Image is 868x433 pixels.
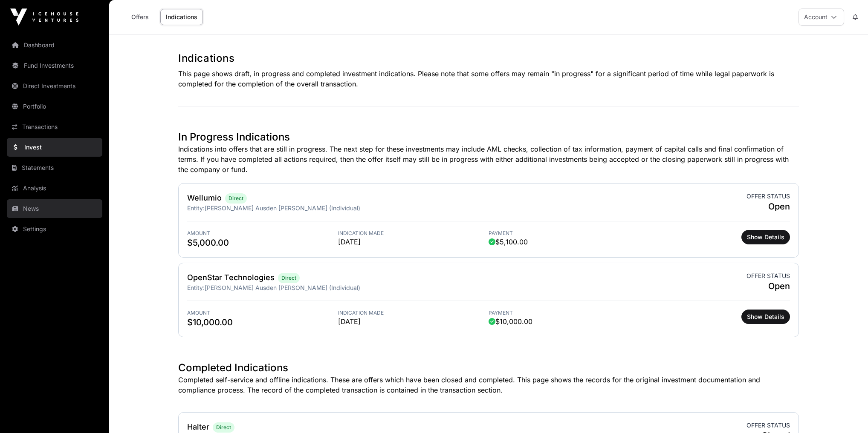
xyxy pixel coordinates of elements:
[7,77,102,95] a: Direct Investments
[187,310,338,316] span: Amount
[178,69,799,89] p: This page shows draft, in progress and completed investment indications. Please note that some of...
[746,280,790,292] span: Open
[746,421,790,430] span: Offer status
[7,97,102,116] a: Portfolio
[338,316,489,327] span: [DATE]
[187,284,205,291] span: Entity:
[7,118,102,136] a: Transactions
[187,204,205,212] span: Entity:
[10,9,78,26] img: Icehouse Ventures Logo
[205,204,360,212] span: [PERSON_NAME] Ausden [PERSON_NAME] (Individual)
[178,375,799,395] p: Completed self-service and offline indications. These are offers which have been closed and compl...
[187,316,338,328] span: $10,000.00
[187,421,209,433] h2: Halter
[160,9,203,25] a: Indications
[178,52,799,65] h1: Indications
[187,237,338,249] span: $5,000.00
[7,158,102,177] a: Statements
[205,284,360,291] span: [PERSON_NAME] Ausden [PERSON_NAME] (Individual)
[178,130,799,144] h1: In Progress Indications
[799,9,844,26] button: Account
[338,230,489,237] span: Indication Made
[489,316,532,327] span: $10,000.00
[489,230,639,237] span: Payment
[338,310,489,316] span: Indication Made
[7,138,102,157] a: Invest
[747,233,784,241] span: Show Details
[187,273,275,282] a: OpenStar Technologies
[178,144,799,175] p: Indications into offers that are still in progress. The next step for these investments may inclu...
[7,199,102,218] a: News
[338,237,489,247] span: [DATE]
[7,56,102,75] a: Fund Investments
[7,36,102,54] a: Dashboard
[7,220,102,238] a: Settings
[825,392,868,433] iframe: Chat Widget
[489,237,528,247] span: $5,100.00
[746,272,790,280] span: Offer status
[187,193,222,202] a: Wellumio
[178,361,799,375] h1: Completed Indications
[489,310,639,316] span: Payment
[741,230,790,244] button: Show Details
[741,310,790,324] button: Show Details
[187,230,338,237] span: Amount
[746,201,790,212] span: Open
[746,192,790,201] span: Offer status
[7,179,102,198] a: Analysis
[747,313,784,321] span: Show Details
[216,424,231,431] span: Direct
[281,275,296,281] span: Direct
[229,195,243,202] span: Direct
[123,9,157,25] a: Offers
